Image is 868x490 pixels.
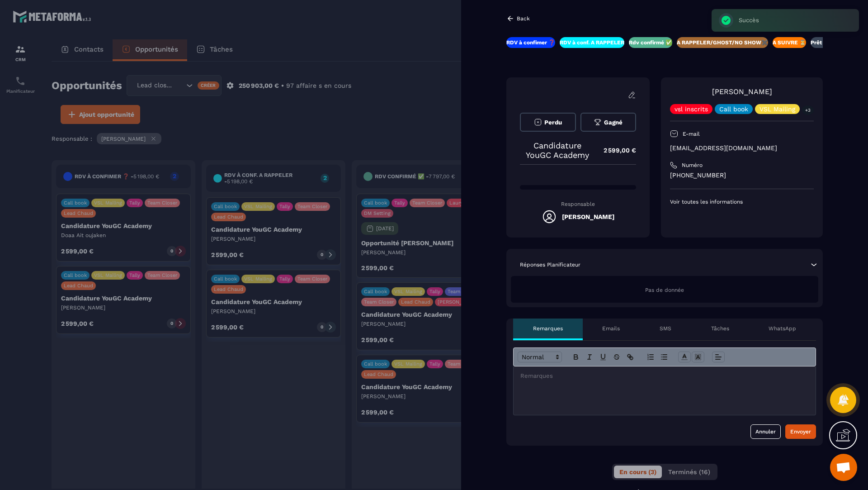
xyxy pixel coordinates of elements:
[712,87,772,96] a: [PERSON_NAME]
[759,106,795,112] p: VSL Mailing
[580,113,637,132] button: Gagné
[830,454,857,481] div: Ouvrir le chat
[645,287,684,293] span: Pas de donnée
[544,119,562,126] span: Perdu
[670,198,814,205] p: Voir toutes les informations
[604,119,623,126] span: Gagné
[614,466,662,478] button: En cours (3)
[602,325,620,332] p: Emails
[719,106,748,112] p: Call book
[520,141,594,160] p: Candidature YouGC Academy
[750,424,781,439] button: Annuler
[769,325,796,332] p: WhatsApp
[520,113,576,132] button: Perdu
[802,105,814,115] p: +3
[533,325,563,332] p: Remarques
[711,325,729,332] p: Tâches
[683,130,700,138] p: E-mail
[675,106,708,112] p: vsl inscrits
[670,144,814,152] p: [EMAIL_ADDRESS][DOMAIN_NAME]
[663,466,716,478] button: Terminés (16)
[660,325,671,332] p: SMS
[785,424,816,439] button: Envoyer
[682,162,703,169] p: Numéro
[520,261,580,268] p: Réponses Planificateur
[670,171,814,180] p: [PHONE_NUMBER]
[790,427,811,436] div: Envoyer
[594,142,636,159] p: 2 599,00 €
[668,468,710,476] span: Terminés (16)
[562,213,614,220] h5: [PERSON_NAME]
[520,201,636,207] p: Responsable
[619,468,656,476] span: En cours (3)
